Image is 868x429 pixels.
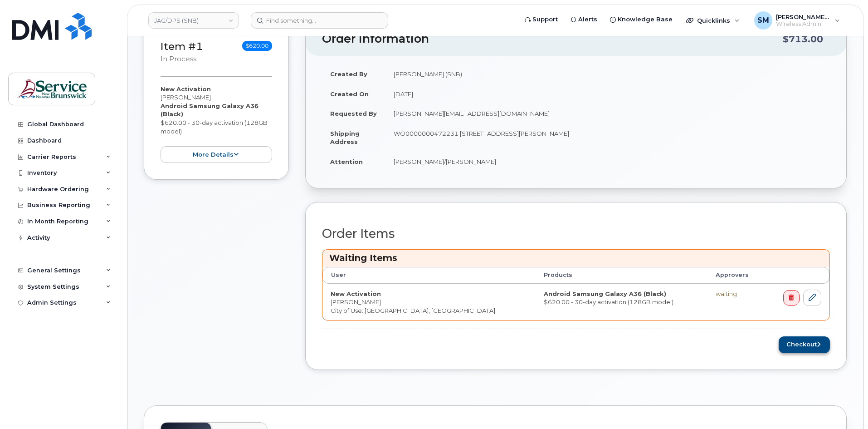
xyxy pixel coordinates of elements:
a: Knowledge Base [604,10,679,29]
th: Approvers [707,267,766,283]
span: Wireless Admin [776,20,830,28]
small: in process [161,55,196,63]
strong: Shipping Address [330,130,360,146]
strong: Android Samsung Galaxy A36 (Black) [544,290,666,297]
input: Find something... [251,12,388,29]
button: Checkout [779,336,830,353]
strong: Created On [330,90,369,98]
th: User [322,267,536,283]
div: [PERSON_NAME] $620.00 - 30-day activation (128GB model) [161,85,272,163]
td: [PERSON_NAME] (SNB) [385,64,830,84]
div: $713.00 [783,30,823,48]
th: Products [536,267,707,283]
a: Alerts [564,10,604,29]
strong: Attention [330,158,363,165]
a: JAG/DPS (SNB) [148,12,239,29]
span: Support [532,15,558,24]
h2: Order Items [322,227,830,241]
strong: New Activation [161,85,211,93]
span: Quicklinks [697,17,730,24]
td: [DATE] [385,84,830,104]
td: $620.00 - 30-day activation (128GB model) [536,284,707,321]
h2: Order Information [322,33,783,45]
strong: New Activation [331,290,381,297]
button: more details [161,146,272,163]
div: Quicklinks [680,11,746,30]
strong: Android Samsung Galaxy A36 (Black) [161,102,258,118]
span: SM [757,15,769,26]
td: WO0000000472231 [STREET_ADDRESS][PERSON_NAME] [385,123,830,152]
td: [PERSON_NAME]/[PERSON_NAME] [385,152,830,172]
a: Support [518,10,564,29]
strong: Requested By [330,110,377,117]
strong: Created By [330,70,367,78]
span: Knowledge Base [618,15,673,24]
a: Item #1 [161,40,203,53]
span: $620.00 [242,41,272,51]
h3: Waiting Items [329,252,823,264]
td: [PERSON_NAME] City of Use: [GEOGRAPHIC_DATA], [GEOGRAPHIC_DATA] [322,284,536,321]
td: [PERSON_NAME][EMAIL_ADDRESS][DOMAIN_NAME] [385,104,830,123]
span: [PERSON_NAME] (SNB) [776,13,830,20]
div: waiting [716,290,757,298]
span: Alerts [578,15,597,24]
div: Slattery, Matthew (SNB) [748,11,846,30]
